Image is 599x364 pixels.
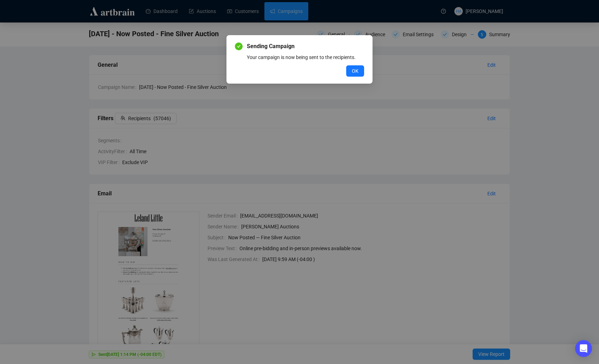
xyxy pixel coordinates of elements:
span: OK [352,67,358,75]
button: OK [346,65,364,77]
div: Open Intercom Messenger [575,340,592,357]
span: check-circle [235,43,243,50]
div: Your campaign is now being sent to the recipients. [247,53,364,61]
span: Sending Campaign [247,42,364,51]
